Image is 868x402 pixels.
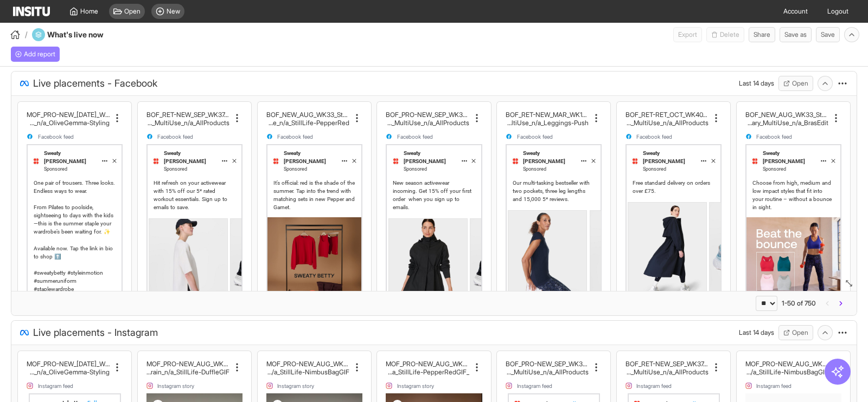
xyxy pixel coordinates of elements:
[506,119,589,127] h2: ings_Power_Ecom_MultiUse_n/a_Leggings-Push
[523,150,565,164] span: Sweaty [PERSON_NAME]
[397,383,434,388] span: Instagram story
[506,368,589,376] h2: Cat_MultiFran_Ecom_MultiUse_n/a_AllProducts
[752,179,834,211] div: Choose from high, medium and low impact styles that fit into your routine – without a bounce in s...
[745,368,828,376] h2: t_MultiFran_Secondary_Live_n/a_StillLife-NimbusBagGIF
[506,360,589,376] div: BOF_PRO-NEW_SEP_WK37_DPA_n/a_FullPrice_MultiCat_MultiFran_Ecom_MultiUse_n/a_AllProducts
[27,360,110,376] div: MOF_PRO-NEW_JUL_WK31_Video_20sUnder_FullPrice_MultiCat_Explorer_GangGang_Live_n/a_OliveGemma-Styling
[506,111,589,119] h2: BOF_RET-NEW_MAR_WK10_DPA_n/a_FullPrice_Legg
[782,299,816,308] div: 1-50 of 750
[284,150,326,164] span: Sweaty [PERSON_NAME]
[44,150,86,164] span: Sweaty [PERSON_NAME]
[151,157,161,166] img: Sweaty Betty
[510,157,520,166] img: Sweaty Betty
[643,150,685,164] span: Sweaty [PERSON_NAME]
[643,166,666,172] span: Sponsored
[31,157,41,166] img: Sweaty Betty
[391,157,400,166] img: Sweaty Betty
[146,111,229,127] div: BOF_RET-NEW_SEP_WK37_DPA_n/a_FullPrice_MultiCat_MultiFran_Ecom_MultiUse_n/a_AllProducts
[146,111,229,119] h2: BOF_RET-NEW_SEP_WK37_DPA_n/a_FullPrice_Multi
[271,157,280,166] img: Sweaty Betty
[397,134,433,139] span: Facebook feed
[277,383,314,388] span: Instagram story
[523,166,546,172] span: Sponsored
[38,383,73,388] span: Instagram feed
[706,27,744,42] span: You cannot delete a preset report.
[739,328,774,337] div: Last 14 days
[27,360,110,368] h2: MOF_PRO-NEW_[DATE]_WK31_Video_20sUnder_FullPrice_Mult
[780,27,812,42] button: Save as
[34,179,116,294] div: One pair of trousers. Three looks. Endless ways to wear. From Pilates to poolside, sightseeing to...
[778,76,813,91] button: Open
[157,134,193,139] span: Facebook feed
[626,119,709,127] h2: Cat_MultiFran_Ecom_MultiUse_n/a_AllProducts
[24,50,55,59] span: Add report
[33,76,157,91] span: Live placements - Facebook
[11,47,60,62] button: Add report
[9,28,28,41] button: /
[33,325,158,340] span: Live placements - Instagram
[11,47,60,62] div: Add a report to get started
[266,111,349,127] div: BOF_NEW_AUG_WK33_Static_n/a_FullPrice_MultiCat_MultiFran_Secondary_MultiUse_n/a_StillLife-PepperRed
[745,360,828,376] div: MOF_PRO-NEW_AUG_WK33_Video_10sUnder_FullPrice_MultiCat_MultiFran_Secondary_Live_n/a_StillLife-Nim...
[506,111,589,127] div: BOF_RET-NEW_MAR_WK10_DPA_n/a_FullPrice_Leggings_Power_Ecom_MultiUse_n/a_Leggings-Push
[146,368,229,376] h2: at_MultiFran_Secondary_Train_n/a_StillLife-DuffleGIF
[778,325,813,340] button: Open
[27,111,110,119] h2: MOF_PRO-NEW_[DATE]_WK31_Video_20sUnder_FullPrice_Mult
[266,119,349,127] h2: tiFran_Secondary_MultiUse_n/a_StillLife-PepperRed
[636,383,672,388] span: Instagram feed
[626,111,709,127] div: BOF_RET-RET_OCT_WK40_DPA_n/a_FullPrice_MultiCat_MultiFran_Ecom_MultiUse_n/a_AllProducts
[756,134,792,139] span: Facebook feed
[157,383,194,388] span: Instagram story
[816,27,840,42] button: Save
[626,360,709,376] div: BOF_RET-NEW_SEP_WK37_DPA_n/a_FullPrice_MultiCat_MultiFran_Ecom_MultiUse_n/a_AllProducts
[277,134,313,139] span: Facebook feed
[146,119,229,127] h2: Cat_MultiFran_Ecom_MultiUse_n/a_AllProducts
[25,29,28,40] span: /
[80,7,98,16] span: Home
[38,134,74,139] span: Facebook feed
[146,360,229,376] div: MOF_PRO-NEW_AUG_WK33_Video_10sUnder_FullPrice_MultiCat_MultiFran_Secondary_Train_n/a_StillLife-Du...
[284,166,307,172] span: Sponsored
[13,7,50,16] img: Logo
[763,150,805,164] span: Sweaty [PERSON_NAME]
[745,119,828,127] h2: ar_MultiFran_Secondary_MultiUse_n/a_BrasEdit
[739,79,774,88] div: Last 14 days
[630,157,640,166] img: Sweaty Betty
[706,27,744,42] button: Delete
[749,27,775,42] button: Share
[763,166,786,172] span: Sponsored
[750,157,759,166] img: Sweaty Betty
[386,111,469,127] div: BOF_PRO-NEW_SEP_WK37_DPA_n/a_FullPrice_MultiCat_MultiFran_Ecom_MultiUse_n/a_AllProducts
[164,150,206,164] span: Sweaty [PERSON_NAME]
[386,368,469,376] h2: _MultiFran_Secondary_Train_n/a_StillLife-PepperRedGIF
[386,360,469,376] div: MOF_PRO-NEW_AUG_WK33_Video_10sUnder_FullPrice_MultiCat_MultiFran_Secondary_Train_n/a_StillLife-Pe...
[154,179,235,211] div: Hit refresh on your activewear with 15% off our 5* rated workout essentials. Sign up to emails to...
[386,360,469,368] h2: MOF_PRO-NEW_AUG_WK33_Video_10sUnder_FullPrice_MultiCat
[27,111,110,127] div: MOF_PRO-NEW_JUL_WK31_Video_20sUnder_FullPrice_MultiCat_Explorer_GangGang_Live_n/a_OliveGemma-Styling
[517,134,553,139] span: Facebook feed
[745,360,828,368] h2: MOF_PRO-NEW_AUG_WK33_Video_10sUnder_FullPrice_MultiCa
[636,134,672,139] span: Facebook feed
[47,29,133,40] h4: What's live now
[626,360,709,368] h2: BOF_RET-NEW_SEP_WK37_DPA_n/a_FullPrice_Multi
[673,27,702,42] button: Export
[44,166,67,172] span: Sponsored
[27,119,110,127] h2: iCat_Explorer_GangGang_Live_n/a_OliveGemma-Styling
[745,111,828,119] h2: BOF_NEW_AUG_WK33_Static_n/a_FullPrice_Underwe
[756,383,792,388] span: Instagram feed
[386,119,469,127] h2: Cat_MultiFran_Ecom_MultiUse_n/a_AllProducts
[745,111,828,127] div: BOF_NEW_AUG_WK33_Static_n/a_FullPrice_Underwear_MultiFran_Secondary_MultiUse_n/a_BrasEdit
[164,166,187,172] span: Sponsored
[146,360,229,368] h2: MOF_PRO-NEW_AUG_WK33_Video_10sUnder_FullPrice_MultiC
[266,368,349,376] h2: t_MultiFran_Secondary_Live_n/a_StillLife-NimbusBagGIF
[386,111,469,119] h2: BOF_PRO-NEW_SEP_WK37_DPA_n/a_FullPrice_Multi
[167,7,180,16] span: New
[27,368,110,376] h2: iCat_Explorer_GangGang_Live_n/a_OliveGemma-Styling
[393,179,475,211] div: New season activewear incoming. Get 15% off your first order when you sign up to emails.
[513,179,595,203] div: Our multi-tasking bestseller with two pockets, three leg lengths and 15,000 5* reviews.
[273,179,355,211] div: It’s official: red is the shade of the summer. Tap into the trend with matching sets in new Peppe...
[633,179,714,195] div: Free standard delivery on orders over £75.
[32,28,133,41] div: What's live now
[124,7,141,16] span: Open
[626,111,709,119] h2: BOF_RET-RET_OCT_WK40_DPA_n/a_FullPrice_Multi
